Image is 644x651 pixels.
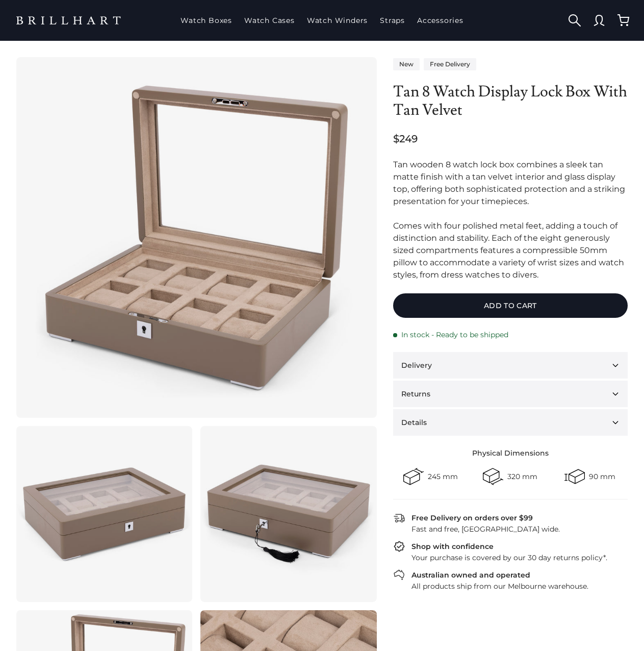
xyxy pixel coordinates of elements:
[428,473,458,480] div: 245 mm
[33,73,360,402] img: Tan 8 Watch Display Lock Box With Tan Velvet
[393,448,628,458] div: Physical Dimensions
[393,381,628,407] button: Returns
[393,83,628,119] h1: Tan 8 Watch Display Lock Box With Tan Velvet
[564,466,585,487] div: Height
[405,553,628,563] div: Your purchase is covered by our 30 day returns policy*.
[413,7,468,34] a: Accessories
[507,473,537,480] div: 320 mm
[393,132,418,146] span: $249
[424,58,476,70] div: Free Delivery
[589,473,615,480] div: 90 mm
[393,352,628,379] button: Delivery
[411,541,494,552] div: Shop with confidence
[176,7,468,34] nav: Main
[240,7,299,34] a: Watch Cases
[483,466,503,487] div: Length
[411,570,530,580] div: Australian owned and operated
[393,159,628,281] p: Tan wooden 8 watch lock box combines a sleek tan matte finish with a tan velvet interior and glas...
[401,330,508,340] span: In stock - Ready to be shipped
[393,293,628,318] button: Add to cart
[411,513,533,523] div: Free Delivery on orders over $99
[303,7,372,34] a: Watch Winders
[376,7,409,34] a: Straps
[403,466,424,487] div: Width
[405,581,628,591] div: All products ship from our Melbourne warehouse.
[405,524,628,534] div: Fast and free, [GEOGRAPHIC_DATA] wide.
[393,409,628,436] button: Details
[393,58,420,70] div: New
[176,7,236,34] a: Watch Boxes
